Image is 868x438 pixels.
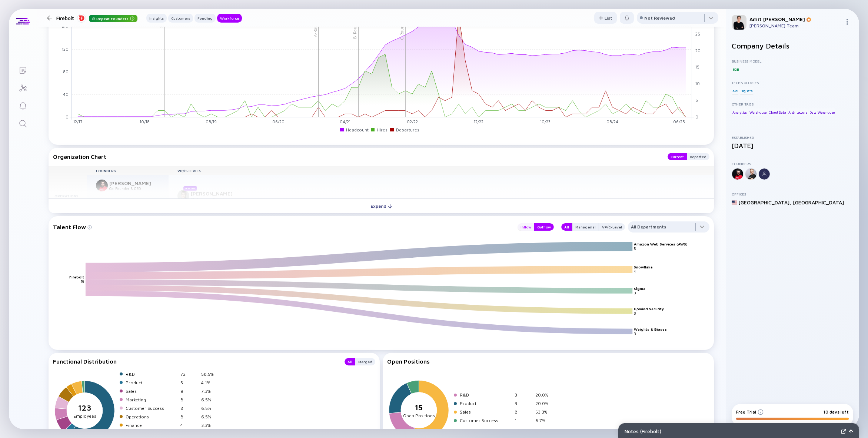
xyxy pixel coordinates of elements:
tspan: 40 [63,91,69,96]
text: 18 [81,279,84,284]
div: Current [668,153,687,160]
div: 6.5% [201,397,219,402]
div: Functional Distribution [53,358,337,365]
div: [GEOGRAPHIC_DATA] [793,199,844,205]
div: Workforce [217,14,242,22]
div: 8 [515,409,532,415]
div: Funding [194,14,216,22]
text: 4 [635,269,636,274]
div: Amit [PERSON_NAME] [749,16,841,22]
div: 4 [180,422,198,428]
div: List [594,12,617,24]
tspan: 10/18 [140,119,150,124]
button: All [561,223,572,231]
img: Amit Profile Picture [732,15,746,30]
div: 6.7% [535,418,553,423]
tspan: 160 [61,24,69,29]
div: Offices [732,192,853,196]
tspan: 80 [63,69,69,74]
div: R&D [126,371,177,377]
tspan: 120 [62,46,69,51]
div: Architecture [788,108,808,116]
div: Talent Flow [53,221,510,233]
div: Insights [146,14,167,22]
div: Managerial [572,223,599,231]
div: Notes ( Firebolt ) [625,428,838,434]
div: 7.3% [201,388,219,394]
div: BigData [740,87,754,94]
div: 10 days left [823,409,849,415]
div: Analytics [732,108,748,116]
img: Menu [844,19,850,25]
tspan: 08/24 [606,119,618,124]
button: Customers [168,14,193,23]
div: 1 [515,418,532,423]
text: Sigma [635,286,646,291]
tspan: 06/25 [673,119,685,124]
div: Customer Success [126,405,177,411]
text: Snowflake [635,265,654,269]
tspan: 12/17 [73,119,82,124]
div: API [732,87,739,94]
div: Expand [366,200,397,212]
div: Inflow [518,223,534,231]
a: Search [9,114,37,132]
div: Sales [126,388,177,394]
tspan: 04/21 [340,119,350,124]
div: 8 [180,414,198,419]
div: Open Positions [387,358,709,365]
div: Warehouse [749,108,767,116]
tspan: 15 [695,64,699,69]
div: Product [460,401,512,406]
text: 3 [635,331,637,336]
div: Finance [126,422,177,428]
a: Reminders [9,96,37,114]
tspan: 5 [695,97,698,102]
div: 4.1% [201,380,219,385]
div: Technologies [732,80,853,85]
tspan: 0 [695,114,698,119]
div: 3 [515,401,532,406]
img: Expand Notes [841,429,846,434]
a: Lists [9,61,37,78]
div: Organization Chart [53,153,660,160]
button: Merged [355,358,375,365]
tspan: 123 [78,403,92,412]
div: Established [732,135,853,140]
div: VP/C-Level [599,223,625,231]
div: Free Trial [736,409,764,415]
div: 8 [180,397,198,402]
div: Product [126,380,177,385]
div: [PERSON_NAME] Team [749,23,841,29]
div: R&D [460,392,512,398]
tspan: 25 [695,31,700,36]
button: Funding [194,14,216,23]
div: All [345,358,355,365]
text: Upwind Security [635,307,665,311]
img: Open Notes [849,429,853,433]
div: Operations [126,414,177,419]
div: Departed [687,153,709,160]
text: Weights & Biases [635,327,668,331]
text: Amazon Web Services (AWS) [635,242,688,246]
button: Expand [49,198,714,213]
button: Insights [146,14,167,23]
tspan: 15 [415,403,423,412]
tspan: Open Positions [403,413,435,418]
tspan: 06/20 [272,119,285,124]
div: Business Model [732,59,853,63]
div: 20.0% [535,401,553,406]
tspan: 02/22 [407,119,418,124]
tspan: 10/23 [540,119,551,124]
img: United States Flag [732,200,737,205]
tspan: 12/22 [474,119,483,124]
div: Not Reviewed [644,15,675,21]
div: Repeat Founders [89,15,137,22]
div: 53.3% [535,409,553,415]
button: Outflow [534,223,554,231]
text: Firebolt [69,275,84,279]
tspan: Employees [73,413,96,419]
div: 20.0% [535,392,553,398]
